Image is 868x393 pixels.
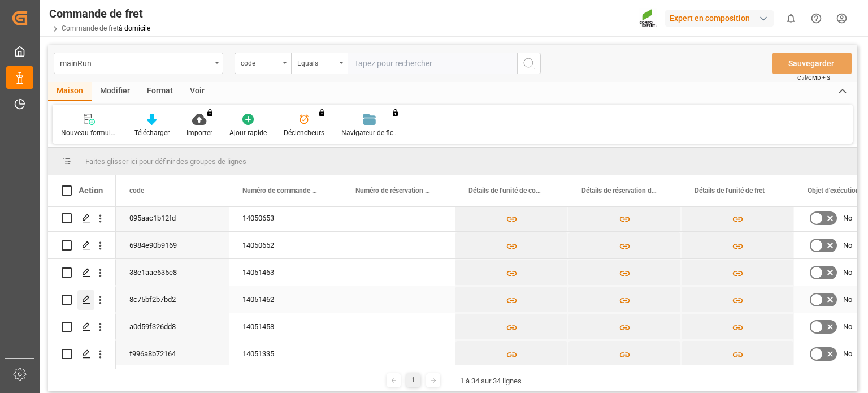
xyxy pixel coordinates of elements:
div: Appuyez sur ESPACE pour sélectionner cette ligne. [48,313,116,340]
font: Numéro de commande de fret [242,187,331,195]
button: Expert en composition [665,7,778,29]
a: à domicile [119,24,150,32]
button: Sauvegarder [772,53,852,74]
font: a0d59f326dd8 [129,322,176,331]
font: Modifier [100,86,130,95]
div: Appuyez sur ESPACE pour sélectionner cette ligne. [48,205,116,232]
font: Format [147,86,173,95]
font: Détails de réservation de fret [581,187,667,195]
div: Appuyez sur ESPACE pour sélectionner cette ligne. [48,232,116,259]
span: No [843,205,852,231]
span: No [843,341,852,367]
div: code [241,55,279,68]
font: 1 à 34 sur 34 lignes [460,377,522,385]
font: Faites glisser ici pour définir des groupes de lignes [85,157,246,166]
font: 14050652 [242,241,274,249]
font: 14050653 [242,214,274,222]
font: 095aac1b12fd [129,214,176,222]
font: 14051462 [242,295,274,304]
span: No [843,232,852,258]
font: Ajout rapide [229,129,267,137]
font: 14051463 [242,268,274,277]
span: No [843,260,852,286]
font: 14051335 [242,349,274,358]
span: No [843,314,852,340]
font: Ctrl/CMD + S [797,75,830,81]
font: f996a8b72164 [129,349,176,358]
button: ouvrir le menu [235,53,291,74]
font: code [129,187,144,195]
button: afficher 0 nouvelles notifications [778,6,804,31]
div: Appuyez sur ESPACE pour sélectionner cette ligne. [48,340,116,368]
button: Centre d'aide [804,6,829,31]
font: 6984e90b9169 [129,241,177,249]
span: No [843,287,852,313]
img: Screenshot%202023-09-29%20at%2010.02.21.png_1712312052.png [639,8,657,28]
font: Expert en composition [670,14,750,23]
input: Tapez pour rechercher [348,53,517,74]
div: Appuyez sur ESPACE pour sélectionner cette ligne. [48,259,116,286]
font: Détails de l'unité de conteneur [468,187,559,195]
font: Maison [57,86,83,95]
font: 38e1aae635e8 [129,268,177,277]
font: 14051458 [242,322,274,331]
font: 8c75bf2b7bd2 [129,295,176,304]
font: 1 [411,376,415,384]
font: Sauvegarder [788,59,834,68]
font: mainRun [60,59,92,68]
div: Equals [297,55,336,68]
font: Nouveau formulaire [61,129,122,137]
font: Détails de l'unité de fret [695,187,765,195]
font: Commande de fret [49,7,143,20]
div: Appuyez sur ESPACE pour sélectionner cette ligne. [48,286,116,313]
font: Télécharger [134,129,170,137]
font: Voir [190,86,205,95]
button: bouton de recherche [517,53,541,74]
font: Action [79,185,103,196]
button: ouvrir le menu [291,53,348,74]
font: Numéro de réservation de fret [355,187,444,195]
button: ouvrir le menu [54,53,223,74]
